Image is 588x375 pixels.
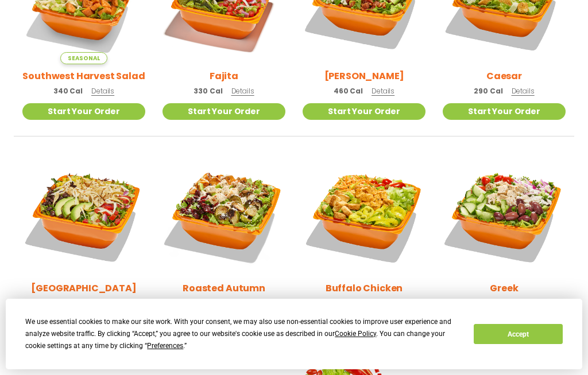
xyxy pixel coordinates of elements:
span: Details [512,298,535,308]
h2: [GEOGRAPHIC_DATA] [31,281,136,295]
span: Details [231,298,254,308]
span: Details [372,298,394,308]
span: 470 Cal [194,298,223,308]
h2: Roasted Autumn [183,281,265,295]
div: We use essential cookies to make our site work. With your consent, we may also use non-essential ... [25,316,460,352]
h2: Caesar [486,69,522,83]
span: Details [91,298,114,308]
span: 330 Cal [194,86,222,96]
a: Start Your Order [163,103,285,120]
img: Product photo for Roasted Autumn Salad [163,154,285,276]
a: Start Your Order [443,103,566,120]
img: Product photo for BBQ Ranch Salad [22,154,145,276]
h2: Fajita [210,69,238,83]
span: Details [91,86,114,96]
span: Preferences [147,342,183,350]
h2: Greek [490,281,518,295]
h2: [PERSON_NAME] [324,69,404,83]
span: 460 Cal [334,86,363,96]
h2: Buffalo Chicken [326,281,403,295]
span: Details [512,86,535,96]
img: Product photo for Buffalo Chicken Salad [303,154,425,276]
h2: Southwest Harvest Salad [22,69,145,83]
span: Details [231,86,254,96]
span: 340 Cal [53,86,83,96]
img: Product photo for Greek Salad [443,154,566,276]
span: 290 Cal [474,86,502,96]
a: Start Your Order [22,103,145,120]
a: Start Your Order [303,103,425,120]
span: 380 Cal [53,298,82,308]
span: Cookie Policy [335,330,376,338]
button: Accept [474,324,562,344]
span: 260 Cal [474,298,502,308]
div: Cookie Consent Prompt [6,299,582,369]
span: Details [372,86,394,96]
span: Seasonal [60,52,107,64]
span: 320 Cal [334,298,362,308]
